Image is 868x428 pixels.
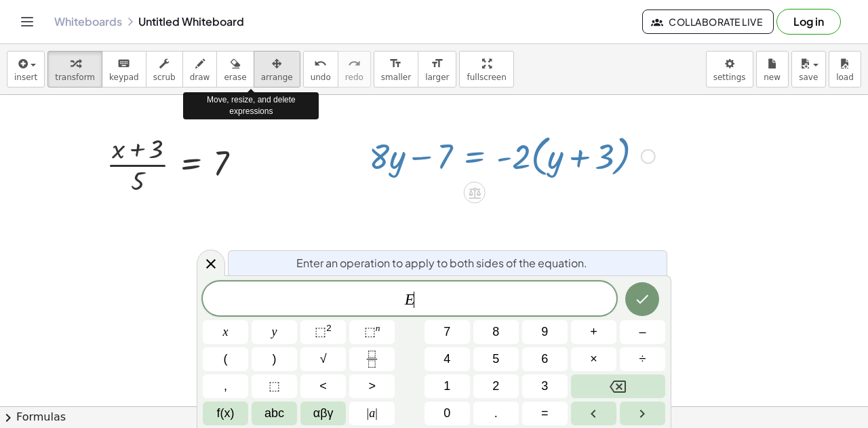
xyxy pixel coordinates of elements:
var: E [405,290,415,308]
span: redo [345,73,363,82]
span: abc [264,404,284,423]
span: < [319,377,327,395]
span: y [272,323,277,341]
button: 9 [522,320,568,344]
span: load [836,73,854,82]
button: format_sizesmaller [374,51,418,87]
button: 0 [425,402,470,425]
button: 4 [425,347,470,371]
button: Log in [776,9,841,35]
span: , [224,377,227,395]
button: fullscreen [459,51,513,87]
span: x [223,323,229,341]
span: erase [224,73,246,82]
i: keyboard [117,56,130,72]
span: insert [14,73,37,82]
span: ⬚ [364,325,376,338]
span: Enter an operation to apply to both sides of the equation. [296,255,587,271]
button: keyboardkeypad [102,51,146,87]
button: Right arrow [620,402,665,425]
span: > [368,377,376,395]
i: undo [314,56,327,72]
button: Times [571,347,616,371]
span: – [639,323,646,341]
button: load [829,51,861,87]
button: Divide [620,347,665,371]
a: Whiteboards [54,15,122,28]
span: arrange [261,73,293,82]
span: new [764,73,781,82]
span: larger [425,73,449,82]
button: Placeholder [252,374,297,398]
span: | [375,406,378,420]
button: Less than [300,374,346,398]
span: settings [713,73,746,82]
button: Square root [300,347,346,371]
span: = [541,404,549,423]
button: Functions [203,402,248,425]
span: undo [311,73,331,82]
button: 5 [473,347,519,371]
i: format_size [389,56,402,72]
sup: 2 [326,323,332,333]
button: Toggle navigation [16,11,38,33]
button: x [203,320,248,344]
span: ÷ [639,350,646,368]
span: ) [273,350,277,368]
span: ⬚ [315,325,326,338]
span: keypad [109,73,139,82]
button: Backspace [571,374,665,398]
span: 8 [492,323,499,341]
button: Absolute value [349,402,395,425]
span: a [367,404,378,423]
button: ) [252,347,297,371]
span: αβγ [313,404,334,423]
span: save [799,73,818,82]
button: Greek alphabet [300,402,346,425]
span: 4 [443,350,450,368]
span: transform [55,73,95,82]
span: 5 [492,350,499,368]
span: scrub [153,73,176,82]
span: 3 [541,377,548,395]
span: f(x) [217,404,235,423]
button: 2 [473,374,519,398]
i: format_size [431,56,443,72]
button: 3 [522,374,568,398]
sup: n [376,323,380,333]
span: | [367,406,370,420]
button: ( [203,347,248,371]
button: erase [216,51,254,87]
span: draw [190,73,210,82]
span: 2 [492,377,499,395]
button: transform [47,51,102,87]
button: format_sizelarger [418,51,456,87]
button: Done [625,282,659,316]
button: 6 [522,347,568,371]
button: Plus [571,320,616,344]
button: save [791,51,826,87]
span: 6 [541,350,548,368]
button: redoredo [338,51,371,87]
button: Superscript [349,320,395,344]
span: ( [224,350,228,368]
button: . [473,402,519,425]
button: scrub [146,51,183,87]
span: 1 [443,377,450,395]
button: Minus [620,320,665,344]
i: redo [348,56,361,72]
button: Collaborate Live [642,9,774,34]
button: arrange [254,51,300,87]
div: Apply the same math to both sides of the equation [464,182,486,203]
button: settings [706,51,753,87]
span: . [494,404,498,423]
span: √ [320,350,327,368]
span: 9 [541,323,548,341]
span: 7 [443,323,450,341]
span: ⬚ [269,377,280,395]
button: Alphabet [252,402,297,425]
button: y [252,320,297,344]
button: new [756,51,789,87]
button: draw [182,51,218,87]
